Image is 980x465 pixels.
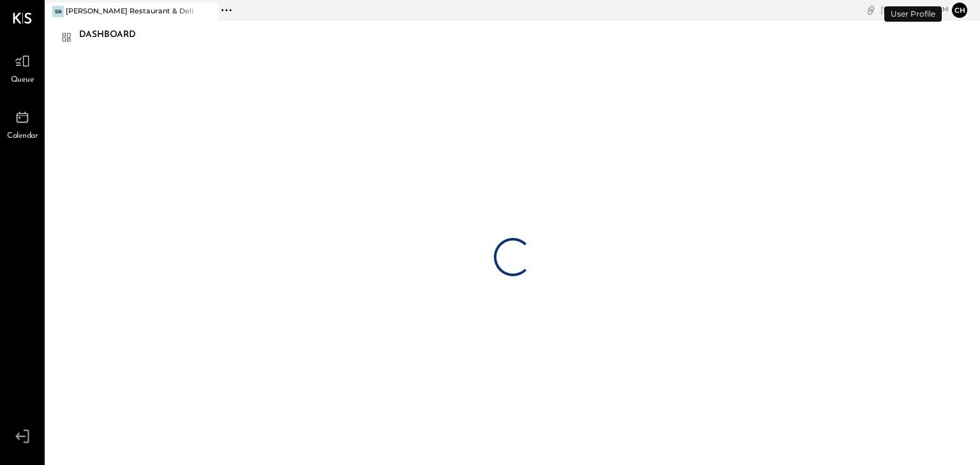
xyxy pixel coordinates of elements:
span: am [938,5,949,14]
a: Queue [1,49,44,86]
button: ch [952,3,967,18]
div: SR [52,6,64,17]
span: Queue [11,75,34,86]
span: 10 : 34 [910,4,936,16]
div: User Profile [884,6,942,22]
div: [PERSON_NAME] Restaurant & Deli [66,6,193,17]
div: [DATE] [880,4,949,16]
span: Calendar [7,131,38,142]
div: Dashboard [79,25,149,45]
div: copy link [865,3,877,17]
a: Calendar [1,105,44,142]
